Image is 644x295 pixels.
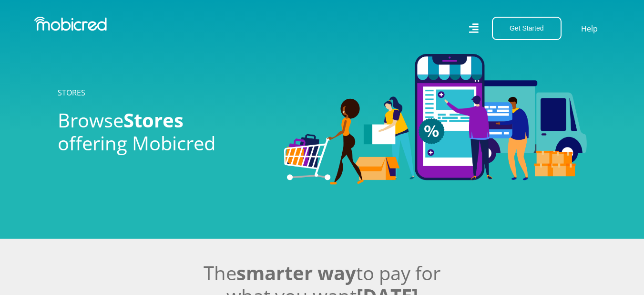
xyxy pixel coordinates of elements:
h2: Browse offering Mobicred [58,109,270,155]
img: Mobicred [34,17,107,31]
span: smarter way [236,260,356,286]
a: STORES [58,87,85,98]
span: Stores [123,107,184,133]
img: Stores [284,54,587,185]
a: Help [581,22,598,35]
button: Get Started [492,17,562,40]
